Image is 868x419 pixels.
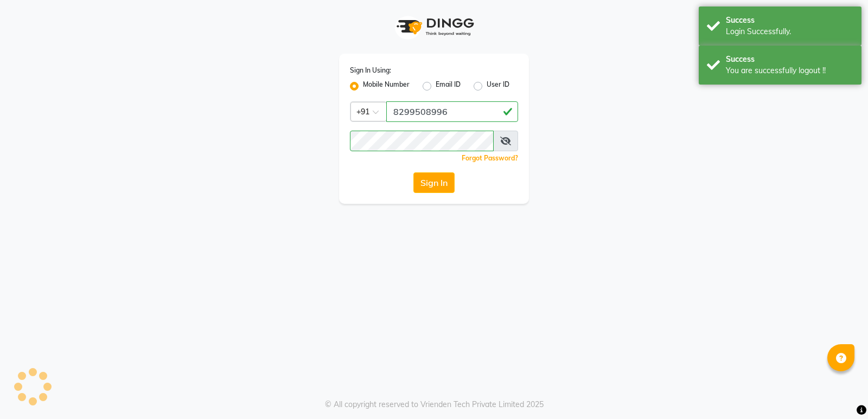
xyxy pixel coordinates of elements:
[386,101,518,122] input: Username
[487,80,509,93] label: User ID
[822,376,857,408] iframe: chat widget
[436,80,461,93] label: Email ID
[350,66,391,75] label: Sign In Using:
[726,26,853,37] div: Login Successfully.
[462,154,518,162] a: Forgot Password?
[726,54,853,65] div: Success
[391,11,477,43] img: logo1.svg
[350,131,494,151] input: Username
[363,80,410,93] label: Mobile Number
[413,172,455,193] button: Sign In
[726,15,853,26] div: Success
[726,65,853,76] div: You are successfully logout !!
